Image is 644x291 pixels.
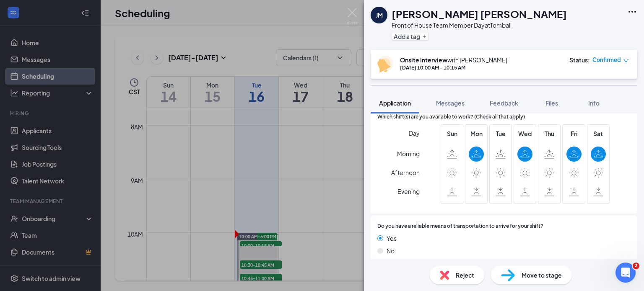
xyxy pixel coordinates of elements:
[588,99,600,107] span: Info
[490,99,518,107] span: Feedback
[397,146,420,161] span: Morning
[615,263,636,283] iframe: Intercom live chat
[627,7,637,17] svg: Ellipses
[409,129,420,138] span: Day
[400,64,507,71] div: [DATE] 10:00 AM - 10:15 AM
[377,113,525,121] span: Which shift(s) are you available to work? (Check all that apply)
[387,246,395,255] span: No
[566,129,582,138] span: Fri
[392,7,567,21] h1: [PERSON_NAME] [PERSON_NAME]
[542,129,557,138] span: Thu
[592,56,621,64] span: Confirmed
[633,263,639,269] span: 2
[400,56,447,64] b: Onsite Interview
[456,270,474,280] span: Reject
[397,184,420,199] span: Evening
[376,11,383,19] div: JM
[469,129,484,138] span: Mon
[379,99,411,107] span: Application
[377,222,543,230] span: Do you have a reliable means of transportation to arrive for your shift?
[623,58,629,64] span: down
[591,129,606,138] span: Sat
[522,270,562,280] span: Move to stage
[517,129,532,138] span: Wed
[392,32,429,41] button: PlusAdd a tag
[422,34,427,39] svg: Plus
[569,56,590,64] div: Status :
[493,129,508,138] span: Tue
[391,165,420,180] span: Afternoon
[436,99,465,107] span: Messages
[400,56,507,64] div: with [PERSON_NAME]
[387,234,397,243] span: Yes
[545,99,558,107] span: Files
[392,21,567,29] div: Front of House Team Member Day at Tomball
[444,129,460,138] span: Sun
